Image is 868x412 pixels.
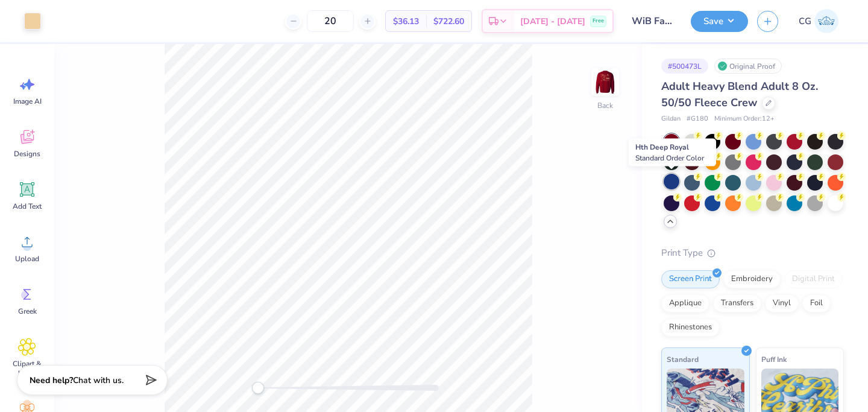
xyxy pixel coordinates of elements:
[593,70,617,94] img: Back
[433,15,464,28] span: $722.60
[252,382,264,394] div: Accessibility label
[714,59,782,74] div: Original Proof
[15,254,39,264] span: Upload
[18,306,37,316] span: Greek
[13,97,42,106] span: Image AI
[629,139,716,166] div: Hth Deep Royal
[799,14,811,28] span: CG
[520,15,585,28] span: [DATE] - [DATE]
[691,11,748,32] button: Save
[784,270,843,288] div: Digital Print
[661,59,708,74] div: # 500473L
[761,353,787,366] span: Puff Ink
[593,17,604,25] span: Free
[687,114,708,124] span: # G180
[814,9,838,33] img: Chloe Guttmann
[30,375,73,386] strong: Need help?
[393,15,419,28] span: $36.13
[714,114,775,124] span: Minimum Order: 12 +
[661,246,844,260] div: Print Type
[307,10,354,32] input: – –
[661,114,681,124] span: Gildan
[661,319,720,337] div: Rhinestones
[7,359,47,378] span: Clipart & logos
[723,270,781,288] div: Embroidery
[14,149,40,159] span: Designs
[635,153,704,163] span: Standard Order Color
[667,353,699,366] span: Standard
[713,294,761,312] div: Transfers
[661,294,709,312] div: Applique
[597,100,613,111] div: Back
[623,9,682,33] input: Untitled Design
[765,294,799,312] div: Vinyl
[13,201,42,211] span: Add Text
[793,9,844,33] a: CG
[802,294,831,312] div: Foil
[661,270,720,288] div: Screen Print
[73,375,124,386] span: Chat with us.
[661,79,818,110] span: Adult Heavy Blend Adult 8 Oz. 50/50 Fleece Crew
